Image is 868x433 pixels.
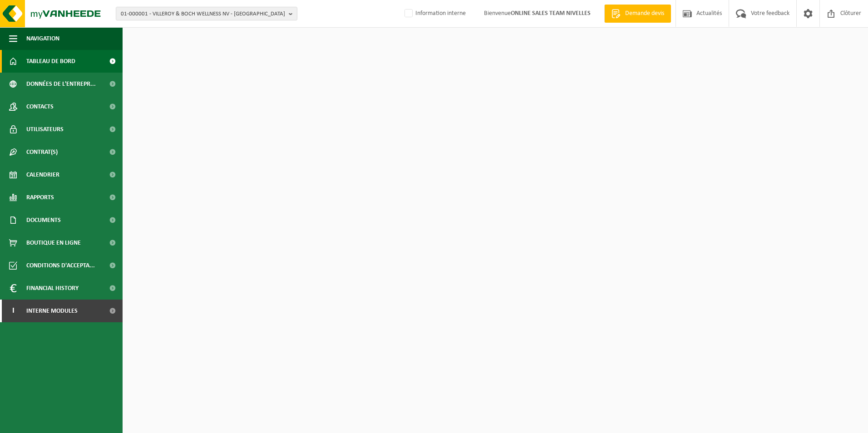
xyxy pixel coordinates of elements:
[604,5,671,23] a: Demande devis
[26,50,75,73] span: Tableau de bord
[9,300,17,322] span: I
[26,300,78,322] span: Interne modules
[26,254,95,277] span: Conditions d'accepta...
[26,73,96,95] span: Données de l'entrepr...
[623,9,666,18] span: Demande devis
[511,10,591,17] strong: ONLINE SALES TEAM NIVELLES
[26,231,81,254] span: Boutique en ligne
[26,186,54,209] span: Rapports
[26,209,61,231] span: Documents
[26,95,54,118] span: Contacts
[26,141,58,163] span: Contrat(s)
[26,163,59,186] span: Calendrier
[403,7,466,20] label: Information interne
[26,277,79,300] span: Financial History
[121,7,285,21] span: 01-000001 - VILLEROY & BOCH WELLNESS NV - [GEOGRAPHIC_DATA]
[116,7,297,20] button: 01-000001 - VILLEROY & BOCH WELLNESS NV - [GEOGRAPHIC_DATA]
[26,118,64,141] span: Utilisateurs
[26,27,59,50] span: Navigation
